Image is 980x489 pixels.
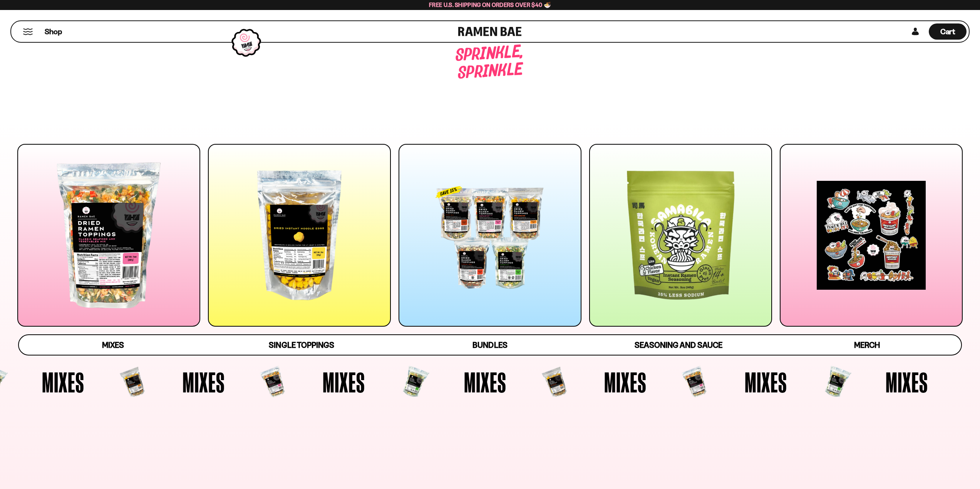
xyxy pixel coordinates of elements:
a: Single Toppings [207,335,395,355]
span: Bundles [472,340,507,350]
span: Mixes [886,368,928,396]
a: Bundles [396,335,584,355]
span: Mixes [183,368,225,396]
span: Mixes [42,368,84,396]
span: Mixes [323,368,365,396]
a: Merch [773,335,961,355]
span: Mixes [464,368,506,396]
a: Cart [929,21,967,42]
span: Single Toppings [269,340,334,350]
span: Merch [854,340,880,350]
a: Mixes [19,335,207,355]
span: Shop [45,27,62,37]
span: Mixes [745,368,787,396]
span: Mixes [604,368,647,396]
span: Free U.S. Shipping on Orders over $40 🍜 [429,1,551,8]
a: Shop [45,23,62,40]
span: Seasoning and Sauce [635,340,722,350]
a: Seasoning and Sauce [584,335,772,355]
span: Cart [940,27,955,36]
button: Mobile Menu Trigger [23,28,33,35]
span: Mixes [102,340,124,350]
